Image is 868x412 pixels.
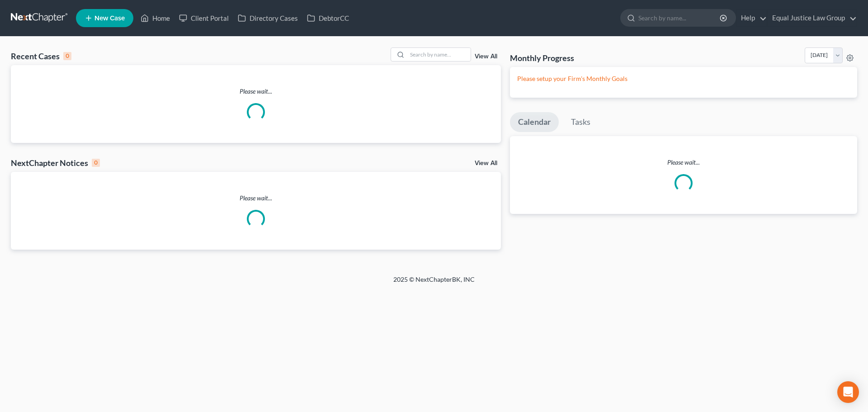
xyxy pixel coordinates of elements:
[736,10,767,26] a: Help
[510,158,857,167] p: Please wait...
[136,10,175,26] a: Home
[94,15,125,22] span: New Case
[510,52,574,63] h3: Monthly Progress
[638,9,721,26] input: Search by name...
[517,74,850,83] p: Please setup your Firm's Monthly Goals
[175,10,233,26] a: Client Portal
[475,53,497,60] a: View All
[407,48,471,61] input: Search by name...
[11,194,501,203] p: Please wait...
[563,112,599,132] a: Tasks
[475,160,497,166] a: View All
[768,10,857,26] a: Equal Justice Law Group
[176,275,692,291] div: 2025 © NextChapterBK, INC
[11,87,501,96] p: Please wait...
[11,51,71,62] div: Recent Cases
[11,157,100,168] div: NextChapter Notices
[510,112,559,132] a: Calendar
[233,10,302,26] a: Directory Cases
[837,381,859,403] div: Open Intercom Messenger
[63,52,71,60] div: 0
[302,10,354,26] a: DebtorCC
[92,159,100,167] div: 0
